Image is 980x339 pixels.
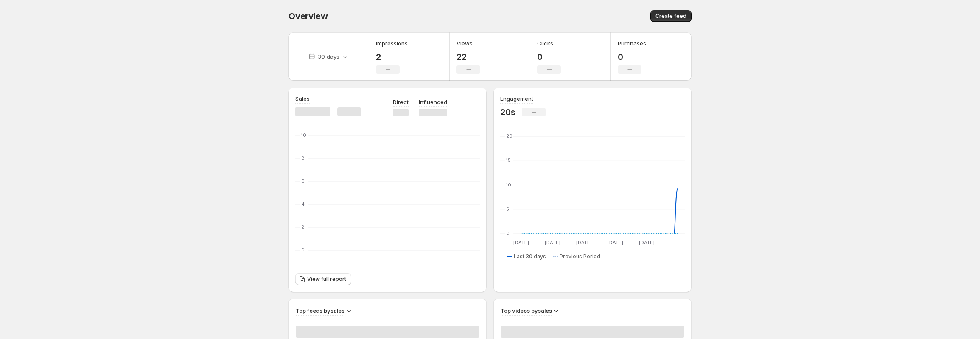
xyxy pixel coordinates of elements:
[500,94,533,103] h3: Engagement
[301,132,306,138] text: 10
[301,178,305,184] text: 6
[301,224,304,230] text: 2
[301,247,305,253] text: 0
[307,276,346,282] span: View full report
[576,240,592,246] text: [DATE]
[419,98,447,106] p: Influenced
[506,157,511,163] text: 15
[655,13,686,20] span: Create feed
[514,253,546,260] span: Last 30 days
[318,52,339,61] p: 30 days
[456,52,480,62] p: 22
[506,230,510,236] text: 0
[608,240,623,246] text: [DATE]
[545,240,560,246] text: [DATE]
[301,201,305,207] text: 4
[393,98,409,106] p: Direct
[506,182,511,188] text: 10
[560,253,600,260] span: Previous Period
[537,52,561,62] p: 0
[618,39,646,48] h3: Purchases
[513,240,529,246] text: [DATE]
[506,133,512,139] text: 20
[376,52,408,62] p: 2
[506,206,509,212] text: 5
[288,11,328,21] span: Overview
[295,94,310,103] h3: Sales
[501,306,552,315] h3: Top videos by sales
[537,39,553,48] h3: Clicks
[500,107,515,117] p: 20s
[618,52,646,62] p: 0
[376,39,408,48] h3: Impressions
[456,39,473,48] h3: Views
[650,10,692,22] button: Create feed
[301,155,305,161] text: 8
[639,240,655,246] text: [DATE]
[295,273,351,285] a: View full report
[296,306,344,315] h3: Top feeds by sales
